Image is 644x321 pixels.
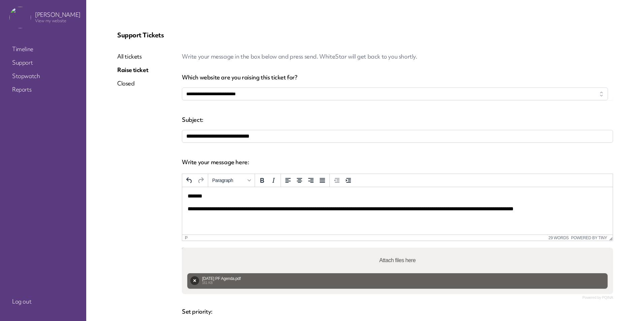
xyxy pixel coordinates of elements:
a: Stopwatch [9,70,77,82]
a: Raise ticket [117,66,148,74]
button: Decrease indent [331,175,343,186]
iframe: Rich Text Area [182,187,613,235]
a: Support [9,57,77,69]
p: Support Tickets [117,31,613,39]
button: Bold [256,175,268,186]
button: Undo [184,175,195,186]
span: Paragraph [212,178,245,183]
button: Align right [305,175,317,186]
a: View my website [35,18,66,24]
button: Align left [282,175,294,186]
label: Attach files here [377,254,418,267]
div: history [182,174,208,187]
a: Reports [9,83,77,96]
label: Write your message here: [182,156,613,166]
a: Powered by PQINA [582,296,613,299]
button: Redo [195,175,206,186]
div: indentation [330,174,355,187]
label: Which website are you raising this ticket for? [182,74,613,81]
div: alignment [281,174,330,187]
div: styles [208,174,255,187]
button: Justify [317,175,328,186]
a: Timeline [9,43,77,55]
p: Set priority: [182,308,613,316]
button: Italic [268,175,279,186]
button: 29 words [548,236,569,240]
button: Align center [294,175,305,186]
a: All tickets [117,52,148,61]
p: [PERSON_NAME] [35,11,80,18]
div: formatting [255,174,281,187]
a: Closed [117,79,148,87]
p: Write your message in the box below and press send. WhiteStar will get back to you shortly. [182,52,613,61]
div: Resize [607,235,613,241]
div: p [185,236,188,240]
button: Formats [210,175,253,186]
button: Increase indent [343,175,354,186]
a: Powered by Tiny [571,236,607,240]
label: Subject: [182,114,613,123]
a: Log out [9,295,77,308]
